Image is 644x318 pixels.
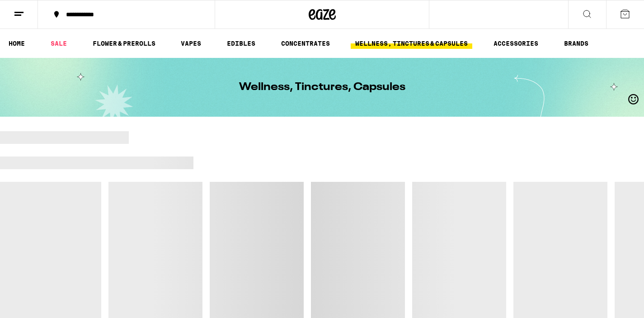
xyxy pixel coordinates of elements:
a: HOME [4,38,29,49]
a: WELLNESS, TINCTURES & CAPSULES [351,38,472,49]
a: VAPES [176,38,206,49]
a: CONCENTRATES [277,38,334,49]
a: FLOWER & PREROLLS [88,38,160,49]
a: EDIBLES [222,38,260,49]
h1: Wellness, Tinctures, Capsules [239,82,405,93]
a: BRANDS [559,38,593,49]
a: ACCESSORIES [489,38,543,49]
a: SALE [46,38,71,49]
